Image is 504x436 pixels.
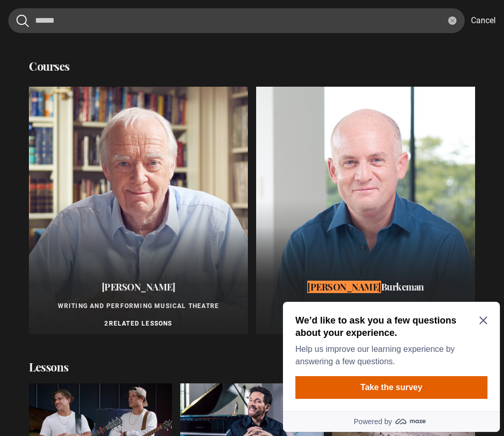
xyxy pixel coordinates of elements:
span: [PERSON_NAME] [102,281,176,293]
a: [PERSON_NAME]Writing and Performing Musical Theatre2Related Lessons [29,87,248,334]
a: [PERSON_NAME]BurkemanTime Management22Related Lessons [256,87,475,334]
p: 22 Related Lessons [262,319,469,328]
button: Cancel [471,14,496,27]
input: Search [8,8,465,33]
p: Help us improve our learning experience by answering a few questions. [17,45,204,70]
mark: [PERSON_NAME] [307,281,381,293]
span: Writing and Performing Musical Theatre [58,302,219,310]
button: Take the survey [17,78,209,101]
h2: We’d like to ask you a few questions about your experience. [17,17,204,41]
button: Clear the search query [448,17,456,25]
a: Powered by maze [4,114,221,134]
h2: Lessons [29,359,475,375]
h2: Courses [29,58,70,74]
button: Submit the search query [17,14,29,27]
span: Burkeman [381,281,424,293]
p: 2 Related Lessons [35,319,242,328]
button: Close Maze Prompt [200,19,209,27]
div: Optional study invitation [4,4,221,134]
